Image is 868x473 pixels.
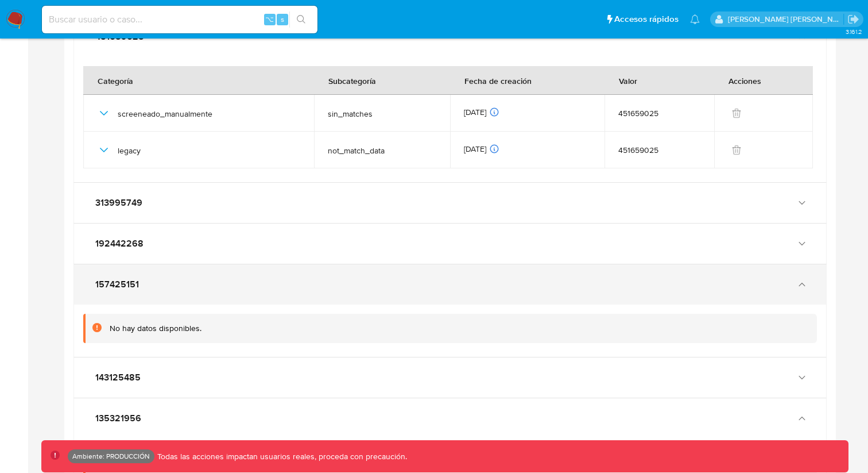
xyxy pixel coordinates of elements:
span: 313995749 [95,197,142,209]
button: 143125485 [74,357,826,398]
button: 157425151 [74,264,826,305]
input: Buscar usuario o caso... [42,12,317,27]
div: 451659025 [74,57,826,182]
p: Ambiente: PRODUCCIÓN [72,454,150,459]
button: 135321956 [74,398,826,439]
span: 192442268 [95,238,144,249]
span: 451659025 [95,31,144,43]
div: 157425151 [74,305,826,357]
p: rodrigo.moyano@mercadolibre.com [728,14,844,25]
button: 192442268 [74,224,826,264]
span: s [281,14,284,25]
span: 143125485 [95,372,141,383]
span: ⌥ [265,14,274,25]
div: No hay datos disponibles. [110,323,201,334]
a: Notificaciones [690,14,700,24]
span: 157425151 [95,279,139,290]
span: Accesos rápidos [614,13,679,25]
span: 3.161.2 [846,27,862,36]
p: Todas las acciones impactan usuarios reales, proceda con precaución. [154,451,407,462]
button: search-icon [289,11,313,28]
a: Salir [847,13,859,25]
button: 313995749 [74,183,826,223]
span: 135321956 [95,413,141,424]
